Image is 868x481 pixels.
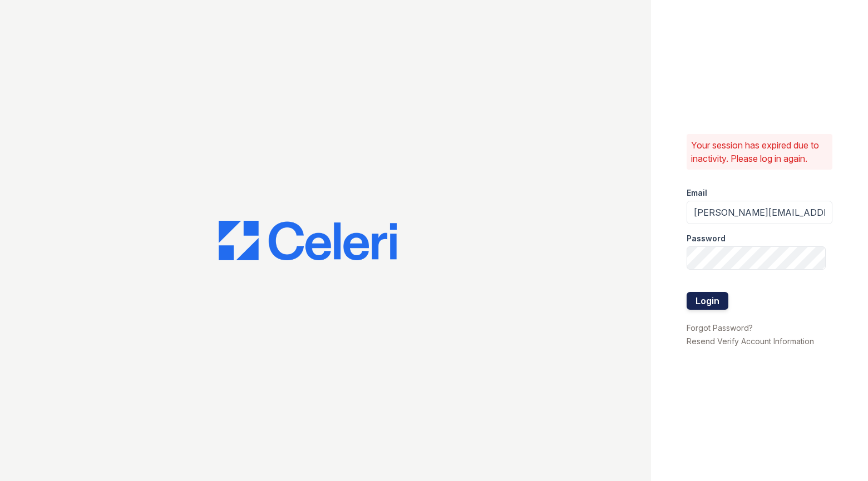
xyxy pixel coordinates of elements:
[219,221,397,261] img: CE_Logo_Blue-a8612792a0a2168367f1c8372b55b34899dd931a85d93a1a3d3e32e68fde9ad4.png
[691,138,828,165] p: Your session has expired due to inactivity. Please log in again.
[687,336,814,346] a: Resend Verify Account Information
[687,292,728,310] button: Login
[687,323,753,333] a: Forgot Password?
[687,187,707,199] label: Email
[687,233,726,244] label: Password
